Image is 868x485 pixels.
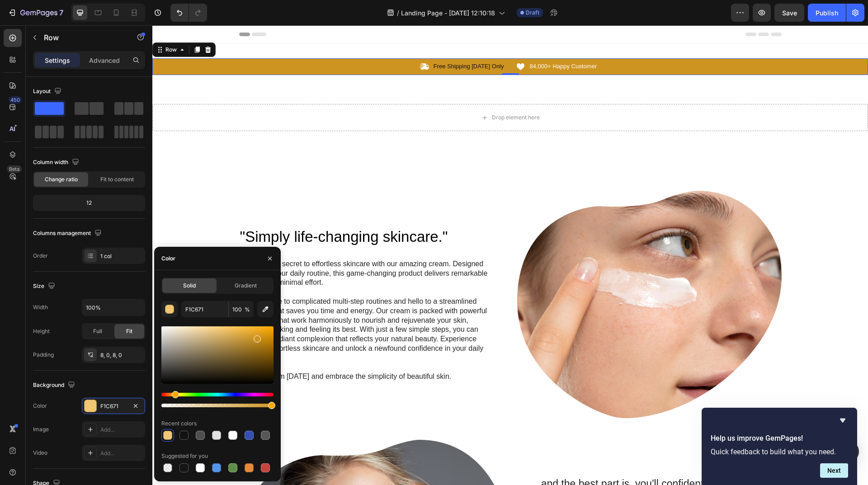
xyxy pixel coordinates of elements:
[88,347,336,356] p: Try our cream [DATE] and embrace the simplicity of beautiful skin.
[33,402,47,410] div: Color
[59,7,63,18] p: 7
[170,4,207,22] div: Undo/Redo
[33,280,57,292] div: Size
[100,252,143,260] div: 1 col
[35,197,143,209] div: 12
[377,38,445,45] p: 84,000+ Happy Customer
[365,165,629,393] img: gempages_586400671117345483-90f9bc75-66ba-4e23-96d9-ffa55e86bea8.png
[33,252,48,260] div: Order
[100,351,143,359] div: 8, 0, 8, 0
[11,20,26,28] div: Row
[9,96,22,104] div: 450
[281,38,352,45] p: Free Shipping [DATE] Only
[88,272,336,338] p: Say goodbye to complicated multi-step routines and hello to a streamlined approach that saves you...
[89,56,120,65] p: Advanced
[82,299,145,315] input: Auto
[33,351,54,359] div: Padding
[100,402,127,410] div: F1C671
[7,165,22,173] div: Beta
[88,234,336,262] p: Discover the secret to effortless skincare with our amazing cream. Designed to simplify your dail...
[100,175,134,184] span: Fit to content
[161,393,274,396] div: Hue
[379,451,629,480] h2: ...and the best part is, you'll confidently strut the streets with radiant and flawless skin
[711,447,848,456] p: Quick feedback to build what you need.
[33,449,47,457] div: Video
[245,306,250,314] span: %
[33,227,104,240] div: Columns management
[45,175,78,184] span: Change ratio
[782,9,797,17] span: Save
[4,4,67,22] button: 7
[820,463,848,478] button: Next question
[100,426,143,434] div: Add...
[774,4,804,22] button: Save
[126,327,132,335] span: Fit
[44,32,121,43] p: Row
[152,25,868,485] iframe: Design area
[100,449,143,457] div: Add...
[33,303,48,311] div: Width
[397,8,399,18] span: /
[161,254,175,263] div: Color
[526,9,539,17] span: Draft
[837,415,848,426] button: Hide survey
[183,282,196,290] span: Solid
[33,327,50,335] div: Height
[816,8,838,18] div: Publish
[33,156,81,169] div: Column width
[33,425,49,433] div: Image
[235,282,257,290] span: Gradient
[93,327,102,335] span: Full
[161,419,197,428] div: Recent colors
[181,301,228,317] input: Eg: FFFFFF
[808,4,846,22] button: Publish
[401,8,495,18] span: Landing Page - [DATE] 12:10:18
[45,56,70,65] p: Settings
[340,89,387,96] div: Drop element here
[161,452,208,460] div: Suggested for you
[711,433,848,444] h2: Help us improve GemPages!
[33,85,63,98] div: Layout
[33,379,77,391] div: Background
[711,415,848,478] div: Help us improve GemPages!
[87,201,337,222] h2: "Simply life-changing skincare."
